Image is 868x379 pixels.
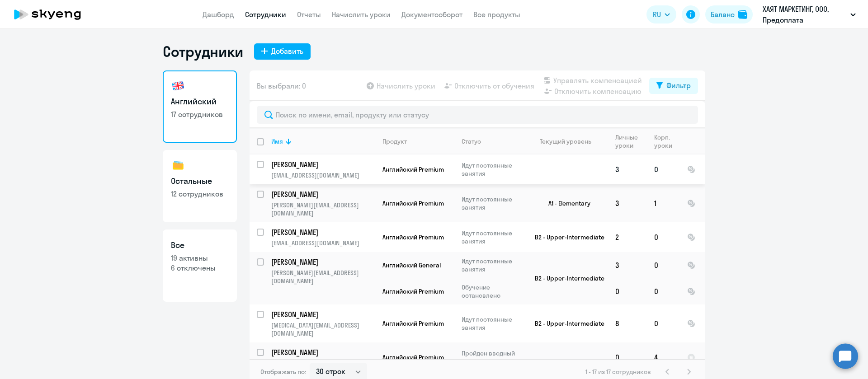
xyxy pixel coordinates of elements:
div: Имя [271,137,375,145]
a: Английский17 сотрудников [163,70,237,143]
a: [PERSON_NAME] [271,159,375,169]
div: Добавить [271,46,303,56]
td: B2 - Upper-Intermediate [524,222,608,252]
a: Все19 активны6 отключены [163,229,237,302]
a: Сотрудники [245,10,286,19]
td: 0 [647,278,680,304]
p: 17 сотрудников [171,109,229,119]
td: 4 [647,342,680,372]
span: Отображать по: [260,368,306,376]
p: [EMAIL_ADDRESS][DOMAIN_NAME] [271,239,375,247]
span: Английский General [382,261,441,269]
div: Текущий уровень [531,137,608,145]
div: Личные уроки [615,133,646,150]
p: Идут постоянные занятия [462,161,524,178]
td: 0 [608,342,647,372]
td: 2 [608,222,647,252]
p: [PERSON_NAME] [271,189,373,199]
p: [EMAIL_ADDRESS][DOMAIN_NAME] [271,171,375,179]
p: Идут постоянные занятия [462,257,524,273]
a: [PERSON_NAME] [271,347,375,357]
a: [PERSON_NAME] [271,257,375,267]
a: [PERSON_NAME] [271,227,375,237]
img: balance [738,10,747,19]
p: Обучение остановлено [462,283,524,299]
div: Фильтр [666,80,691,91]
p: [PERSON_NAME][EMAIL_ADDRESS][DOMAIN_NAME] [271,269,375,285]
td: 0 [608,278,647,304]
td: B2 - Upper-Intermediate [524,252,608,304]
div: Корп. уроки [654,133,679,150]
span: Английский Premium [382,319,444,328]
input: Поиск по имени, email, продукту или статусу [257,106,698,124]
td: 0 [647,222,680,252]
p: ХАЯТ МАРКЕТИНГ, ООО, Предоплата Софинансирование [763,4,847,25]
span: Английский Premium [382,287,444,295]
p: Идут постоянные занятия [462,229,524,245]
p: 6 отключены [171,263,229,273]
a: Начислить уроки [332,10,391,19]
p: 19 активны [171,253,229,263]
span: 1 - 17 из 17 сотрудников [585,368,651,376]
button: Балансbalance [705,5,753,23]
p: [PERSON_NAME][EMAIL_ADDRESS][DOMAIN_NAME] [271,201,375,217]
a: Дашборд [203,10,234,19]
div: Продукт [382,137,407,145]
p: Идут постоянные занятия [462,315,524,332]
td: 3 [608,154,647,184]
a: Все продукты [473,10,520,19]
td: 3 [608,184,647,222]
a: Документооборот [401,10,462,19]
td: 1 [647,184,680,222]
p: [PERSON_NAME] [271,159,373,169]
h1: Сотрудники [163,42,243,61]
div: Текущий уровень [540,137,591,145]
span: Английский Premium [382,199,444,207]
p: [MEDICAL_DATA][EMAIL_ADDRESS][DOMAIN_NAME] [271,321,375,337]
span: Английский Premium [382,353,444,361]
p: [PERSON_NAME] [271,227,373,237]
span: Вы выбрали: 0 [257,80,306,91]
span: Английский Premium [382,165,444,173]
a: [PERSON_NAME] [271,309,375,319]
a: [PERSON_NAME] [271,189,375,199]
p: [PERSON_NAME] [271,257,373,267]
td: 0 [647,154,680,184]
span: RU [653,9,661,20]
button: Фильтр [649,78,698,94]
td: 0 [647,304,680,342]
img: others [171,158,185,173]
p: [PERSON_NAME] [271,309,373,319]
button: ХАЯТ МАРКЕТИНГ, ООО, Предоплата Софинансирование [758,4,860,25]
td: 8 [608,304,647,342]
p: Идут постоянные занятия [462,195,524,211]
div: Имя [271,137,283,145]
div: Баланс [711,9,735,20]
p: [PERSON_NAME] [271,347,373,357]
h3: Остальные [171,175,229,187]
td: B2 - Upper-Intermediate [524,304,608,342]
p: 12 сотрудников [171,189,229,199]
td: 3 [608,252,647,278]
img: english [171,79,185,93]
div: Статус [462,137,481,145]
h3: Все [171,239,229,251]
p: Пройден вводный урок [462,349,524,365]
td: A1 - Elementary [524,184,608,222]
a: Отчеты [297,10,321,19]
button: Добавить [254,43,311,60]
button: RU [646,5,676,23]
span: Английский Premium [382,233,444,241]
a: Остальные12 сотрудников [163,150,237,222]
td: 0 [647,252,680,278]
h3: Английский [171,96,229,108]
